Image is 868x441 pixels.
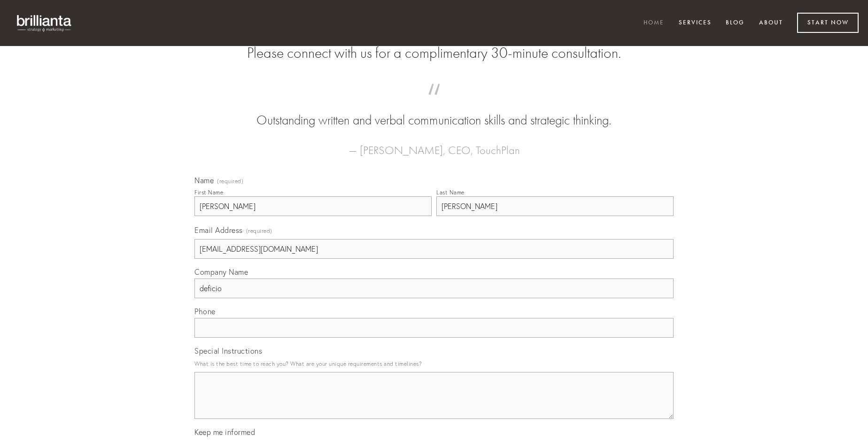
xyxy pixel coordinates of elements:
[194,267,248,277] span: Company Name
[194,346,262,356] span: Special Instructions
[194,44,674,62] h2: Please connect with us for a complimentary 30-minute consultation.
[194,307,216,316] span: Phone
[194,427,255,437] span: Keep me informed
[209,93,659,130] blockquote: Outstanding written and verbal communication skills and strategic thinking.
[209,93,659,111] span: “
[436,189,465,196] div: Last Name
[209,130,659,160] figcaption: — [PERSON_NAME], CEO, TouchPlan
[797,13,859,33] a: Start Now
[194,357,674,370] p: What is the best time to reach you? What are your unique requirements and timelines?
[9,9,80,37] img: brillianta - research, strategy, marketing
[753,15,789,31] a: About
[673,15,718,31] a: Services
[246,224,272,237] span: (required)
[637,15,670,31] a: Home
[194,225,243,235] span: Email Address
[194,176,214,185] span: Name
[720,15,751,31] a: Blog
[217,178,243,184] span: (required)
[194,189,223,196] div: First Name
